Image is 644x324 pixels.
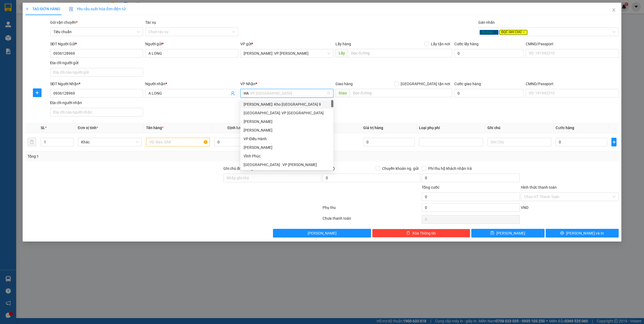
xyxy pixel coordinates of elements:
th: Loại phụ phí [417,123,485,133]
label: Hình thức thanh toán [521,185,557,189]
div: VP Điều Hành [244,136,330,142]
div: Tuyên Quang [240,117,333,126]
div: Đà Nẵng : VP Thanh Khê [240,160,333,169]
div: SĐT Người Nhận [50,81,143,87]
label: Cước lấy hàng [454,42,479,46]
span: printer [560,231,564,235]
span: [PERSON_NAME] [308,230,337,236]
span: [PERSON_NAME] [496,230,525,236]
span: close [612,8,616,12]
button: [PERSON_NAME] [273,229,371,237]
div: SĐT Người Gửi [50,41,143,47]
span: Tổng cước [422,185,439,189]
div: Chưa thanh toán [322,215,421,225]
img: icon [69,7,73,11]
span: [PHONE_NUMBER] [2,12,41,21]
span: close [494,31,496,33]
span: Cước hàng [556,126,574,130]
span: Lấy hàng [335,42,351,46]
input: Ghi chú đơn hàng [223,174,321,182]
input: 0 [363,138,415,146]
div: [GEOGRAPHIC_DATA]: VP [GEOGRAPHIC_DATA] [244,110,330,116]
span: [PERSON_NAME] và In [566,230,604,236]
span: Giao [335,89,350,97]
span: Giá trị hàng [363,126,383,130]
div: CMND/Passport [526,81,619,87]
div: Người gửi [145,41,238,47]
th: Ghi chú [485,123,553,133]
span: plus [33,91,41,95]
strong: PHIẾU DÁN LÊN HÀNG [36,2,107,10]
button: save[PERSON_NAME] [471,229,545,237]
div: [GEOGRAPHIC_DATA] : VP [PERSON_NAME] [244,162,330,168]
input: Ghi Chú [487,138,551,146]
div: Hồ Chí Minh: Kho Thủ Đức & Quận 9 [240,100,333,109]
div: CMND/Passport [526,41,619,47]
span: VND [521,205,528,210]
input: Dọc đường [348,49,452,57]
div: [PERSON_NAME] [244,119,330,125]
strong: CSKH: [15,12,29,16]
div: VP gửi [240,41,333,47]
label: Gán nhãn [478,20,495,25]
div: Vĩnh Phúc [240,152,333,160]
span: plus [612,140,616,144]
button: printer[PERSON_NAME] và In [546,229,619,237]
span: user-add [231,91,235,95]
span: save [490,231,494,235]
span: Chuyển khoản ng. gửi [380,166,421,171]
span: Yêu cầu xuất hóa đơn điện tử [69,7,126,11]
span: VP Nhận [240,82,255,86]
span: SL [41,126,45,130]
span: Đơn vị tính [78,126,98,130]
label: Ghi chú đơn hàng [223,166,253,171]
span: TẠO ĐƠN HÀNG [25,7,60,11]
input: Dọc đường [350,89,452,97]
span: close [522,31,525,33]
span: Thu Hộ [323,166,335,171]
input: Địa chỉ của người gửi [50,68,143,77]
span: Xe máy [480,30,498,35]
div: Thái Nguyên [240,143,333,152]
div: Quảng Ngãi: VP Trường Chinh [240,109,333,117]
input: Địa chỉ của người nhận [50,108,143,116]
span: CÔNG TY TNHH CHUYỂN PHÁT NHANH BẢO AN [47,12,99,21]
div: Địa chỉ người gửi [50,60,143,66]
div: Vĩnh Phúc [244,153,330,159]
button: plus [611,138,617,146]
span: Khác [81,138,139,146]
input: Cước giao hàng [454,89,524,98]
span: Tiêu chuẩn [53,28,140,36]
div: [PERSON_NAME] [244,144,330,150]
span: 07:47:15 [DATE] [2,37,34,42]
button: deleteXóa Thông tin [372,229,470,237]
button: delete [27,138,36,146]
span: Giao hàng [335,82,353,86]
span: Lấy tận nơi [429,41,452,47]
label: Tác vụ [145,20,156,25]
button: Close [606,3,621,18]
span: Xóa Thông tin [412,230,436,236]
span: Mã đơn: VPBT1508250001 [2,29,82,36]
span: Gói vận chuyển [50,20,78,25]
div: Yên Bái [240,126,333,135]
span: ĐỌC GHI CHÚ [499,30,528,35]
div: [PERSON_NAME]: Kho [GEOGRAPHIC_DATA] 9 [244,101,330,107]
div: [PERSON_NAME] [244,127,330,133]
input: VD: Bàn, Ghế [146,138,210,146]
div: Người nhận [145,81,238,87]
span: [GEOGRAPHIC_DATA] tận nơi [399,81,452,87]
div: Phụ thu [322,205,421,214]
button: plus [33,88,41,97]
span: Định lượng [227,126,247,130]
div: Địa chỉ người nhận [50,100,143,106]
span: plus [25,7,29,11]
span: Phí thu hộ khách nhận trả [426,166,474,171]
div: Tổng: 1 [27,153,248,159]
span: Lấy [335,49,348,57]
span: Tên hàng [146,126,164,130]
div: VP Điều Hành [240,135,333,143]
span: delete [406,231,410,235]
label: Cước giao hàng [454,82,481,86]
input: Cước lấy hàng [454,49,524,58]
